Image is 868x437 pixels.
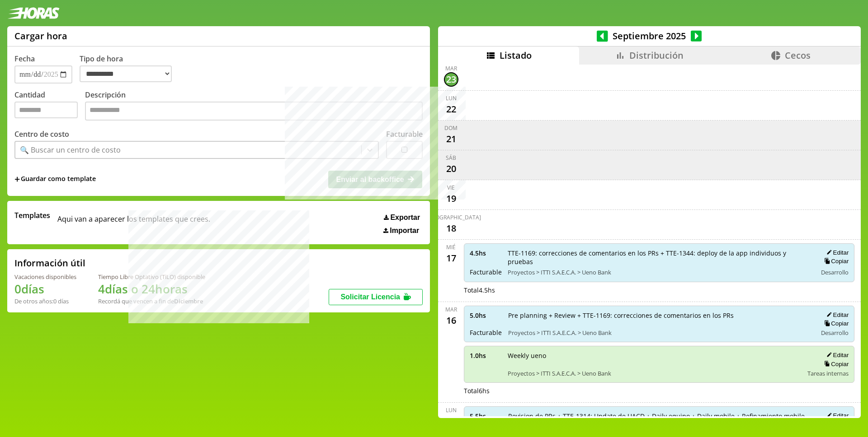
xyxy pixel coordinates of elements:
span: Desarrollo [821,329,849,337]
span: Solicitar Licencia [340,293,400,301]
div: mar [445,65,457,72]
h1: Cargar hora [14,30,67,42]
div: scrollable content [438,65,861,417]
div: Total 6 hs [464,386,855,395]
div: 🔍 Buscar un centro de costo [20,145,121,155]
button: Exportar [381,213,423,222]
button: Solicitar Licencia [329,289,423,305]
h1: 4 días o 24 horas [98,281,205,297]
div: 22 [444,102,458,116]
span: Aqui van a aparecer los templates que crees. [57,210,210,235]
div: lun [446,406,457,414]
span: Pre planning + Review + TTE-1169: correcciones de comentarios en los PRs [508,311,811,320]
div: 15 [444,414,458,428]
span: Proyectos > ITTI S.A.E.C.A. > Ueno Bank [508,369,802,377]
h2: Información útil [14,257,85,269]
span: Templates [14,210,50,220]
button: Editar [824,351,849,359]
div: [DEMOGRAPHIC_DATA] [421,214,481,221]
button: Copiar [821,320,849,327]
label: Facturable [386,129,423,139]
div: 18 [444,221,458,236]
img: logotipo [7,7,60,19]
h1: 0 días [14,281,76,297]
span: 4.5 hs [470,249,501,257]
label: Fecha [14,54,35,64]
div: mié [446,243,456,251]
span: 5.0 hs [470,311,502,320]
span: TTE-1169: correcciones de comentarios en los PRs + TTE-1344: deploy de la app individuos y pruebas [508,249,811,266]
div: 23 [444,72,458,87]
div: sáb [446,154,456,162]
div: 21 [444,132,458,146]
span: Weekly ueno [508,351,802,360]
span: +Guardar como template [14,174,96,184]
span: Listado [500,49,532,61]
div: 17 [444,251,458,265]
label: Cantidad [14,90,85,123]
span: Facturable [470,328,502,337]
div: 20 [444,162,458,176]
button: Copiar [821,257,849,265]
div: lun [446,94,457,102]
span: Proyectos > ITTI S.A.E.C.A. > Ueno Bank [508,329,811,337]
div: dom [444,124,458,132]
span: Exportar [390,214,420,222]
div: 19 [444,191,458,206]
span: Cecos [785,49,811,61]
select: Tipo de hora [80,65,172,82]
span: Proyectos > ITTI S.A.E.C.A. > Ueno Bank [508,268,811,276]
button: Editar [824,249,849,256]
button: Editar [824,311,849,319]
input: Cantidad [14,102,78,118]
div: Total 4.5 hs [464,286,855,294]
div: De otros años: 0 días [14,297,76,305]
div: mar [445,306,457,313]
div: 16 [444,313,458,328]
span: Revision de PRs + TTE-1314: Update de UACD + Daily equipo + Daily mobile + Refinamiento mobile [508,412,811,420]
div: vie [447,184,455,191]
span: 5.5 hs [470,412,502,420]
textarea: Descripción [85,102,423,121]
div: Recordá que vencen a fin de [98,297,205,305]
span: Distribución [629,49,684,61]
span: Desarrollo [821,268,849,276]
label: Descripción [85,90,423,123]
label: Tipo de hora [80,54,179,84]
span: + [14,174,20,184]
button: Editar [824,412,849,419]
button: Copiar [821,360,849,368]
span: Facturable [470,268,501,276]
span: Tareas internas [807,369,849,377]
span: Septiembre 2025 [608,30,691,42]
span: 1.0 hs [470,351,501,360]
div: Vacaciones disponibles [14,273,76,281]
div: Tiempo Libre Optativo (TiLO) disponible [98,273,205,281]
b: Diciembre [174,297,203,305]
label: Centro de costo [14,129,69,139]
span: Importar [390,227,419,235]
